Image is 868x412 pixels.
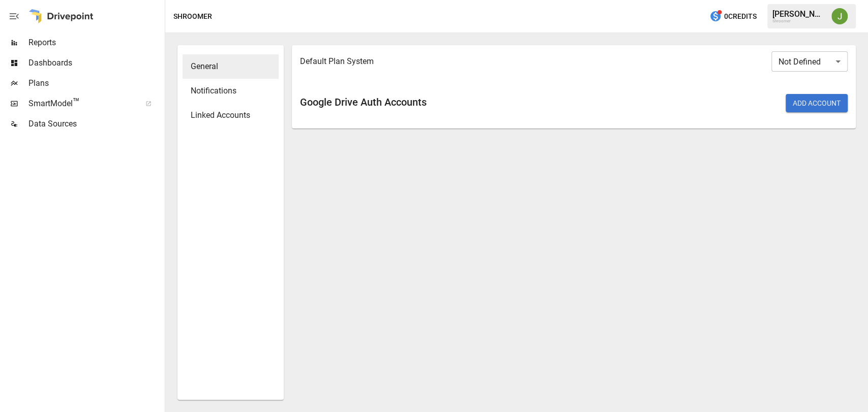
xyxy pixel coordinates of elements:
span: General [191,60,271,73]
h6: Google Drive Auth Accounts [300,94,570,110]
span: Plans [28,77,163,89]
button: 0Credits [705,7,761,26]
span: 0 Credits [724,10,757,23]
div: Notifications [183,79,279,103]
span: ™ [73,96,80,109]
div: [PERSON_NAME] [772,9,825,19]
span: Reports [28,37,163,49]
img: Jay Ann Velasco [831,8,848,24]
span: Notifications [191,85,271,97]
div: Not Defined [771,51,848,72]
span: Linked Accounts [191,109,271,121]
button: Add Account [786,94,848,112]
span: SmartModel [28,98,134,110]
button: Jay Ann Velasco [825,2,854,30]
div: Shroomer [772,19,825,23]
span: Default Plan System [300,55,831,68]
div: General [183,54,279,79]
span: Dashboards [28,57,163,69]
span: Data Sources [28,118,163,130]
div: Linked Accounts [183,103,279,128]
